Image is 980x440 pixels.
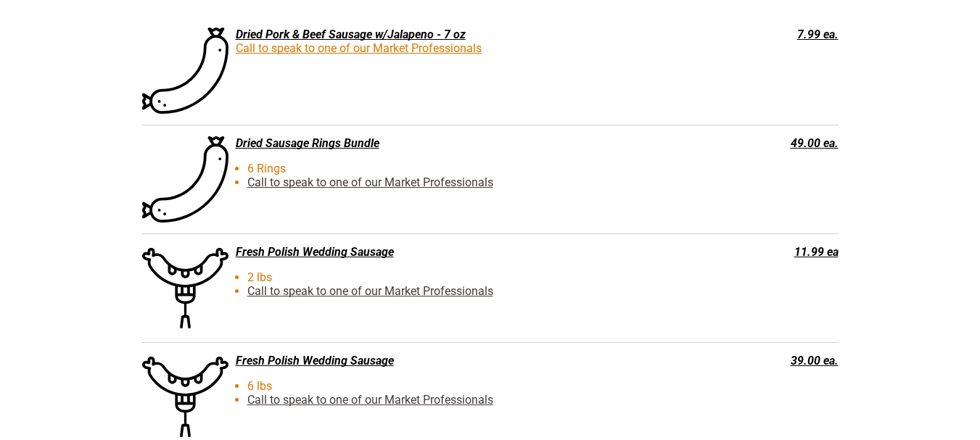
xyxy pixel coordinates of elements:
[699,245,839,259] div: 11.99 ea
[247,393,493,407] a: Call to speak to one of our Market Professionals
[142,245,692,259] div: Fresh Polish Wedding Sausage
[699,28,839,41] div: 7.99 ea.
[236,41,482,55] a: Call to speak to one of our Market Professionals
[699,354,839,368] div: 39.00 ea.
[183,379,704,393] li: 6 lbs
[142,28,692,41] div: Dried Pork & Beef Sausage w/Jalapeno - 7 oz
[142,354,692,368] div: Fresh Polish Wedding Sausage
[247,175,493,189] a: Call to speak to one of our Market Professionals
[142,136,692,150] div: Dried Sausage Rings Bundle
[247,284,493,298] a: Call to speak to one of our Market Professionals
[183,162,704,175] li: 6 Rings
[183,270,704,284] li: 2 lbs
[699,136,839,150] div: 49.00 ea.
